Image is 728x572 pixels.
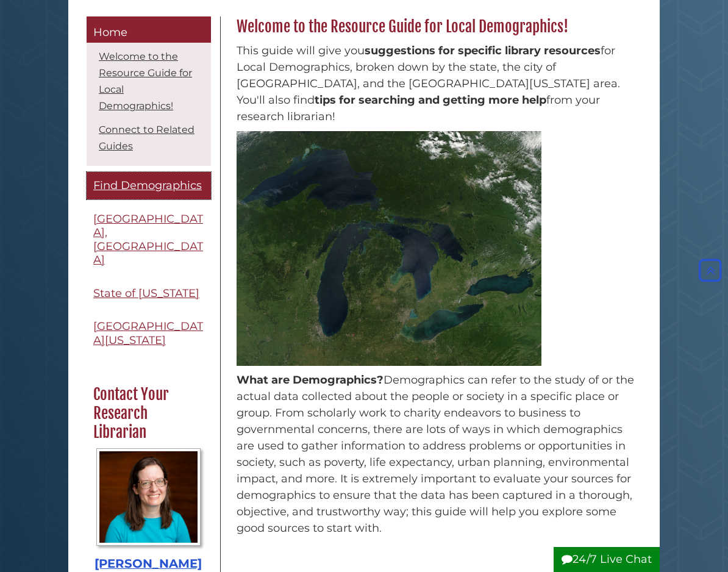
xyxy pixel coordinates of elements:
span: This guide will give you [237,44,365,57]
a: Find Demographics [87,172,211,199]
h2: Contact Your Research Librarian [87,385,209,442]
a: [GEOGRAPHIC_DATA], [GEOGRAPHIC_DATA] [87,206,211,274]
span: from your research librarian! [237,93,600,123]
p: Demographics can refer to the study of or the actual data collected about the people or society i... [237,372,635,537]
a: Connect to Related Guides [99,124,194,152]
a: [GEOGRAPHIC_DATA][US_STATE] [87,313,211,354]
span: [GEOGRAPHIC_DATA], [GEOGRAPHIC_DATA] [93,212,203,267]
span: tips for searching and getting more help [315,93,546,107]
a: State of [US_STATE] [87,280,211,307]
span: Home [93,26,127,39]
button: 24/7 Live Chat [554,547,660,572]
a: Home [87,16,211,43]
img: Spatial capture of geographical area of Michigan [237,131,541,366]
span: suggestions for specific library resources [365,44,601,57]
span: for Local Demographics, broken down by the state, the city of [GEOGRAPHIC_DATA], and the [GEOGRAP... [237,44,620,107]
span: State of [US_STATE] [93,287,199,300]
a: Back to Top [696,264,725,277]
h2: Welcome to the Resource Guide for Local Demographics! [230,17,641,37]
span: [GEOGRAPHIC_DATA][US_STATE] [93,320,203,347]
span: Find Demographics [93,179,202,192]
img: Profile Photo [96,448,201,546]
strong: What are Demographics? [237,373,384,387]
a: Welcome to the Resource Guide for Local Demographics! [99,51,192,112]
